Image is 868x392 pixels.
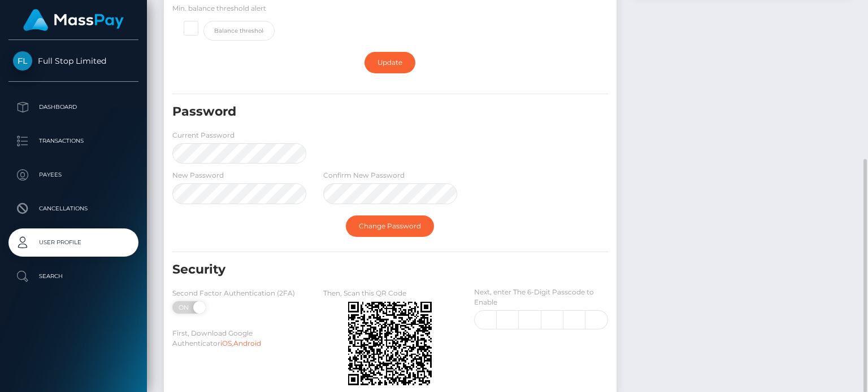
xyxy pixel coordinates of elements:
p: User Profile [13,234,134,251]
p: Search [13,268,134,285]
label: Confirm New Password [323,170,405,180]
span: ON [171,301,199,314]
a: Transactions [8,127,138,155]
p: Transactions [13,133,134,149]
label: First, Download Google Authenticator , [172,328,306,349]
p: Payees [13,166,134,183]
label: Min. balance threshold alert [172,3,266,14]
p: Cancellations [13,200,134,217]
a: Search [8,262,138,290]
a: Update [364,52,415,73]
h5: Security [172,261,539,279]
img: Full Stop Limited [13,51,32,71]
label: Current Password [172,130,235,140]
a: Cancellations [8,195,138,223]
span: Full Stop Limited [8,56,138,66]
a: Change Password [346,215,434,237]
a: Dashboard [8,93,138,121]
p: Dashboard [13,99,134,116]
label: Then, Scan this QR Code [323,288,406,298]
a: User Profile [8,228,138,257]
img: MassPay Logo [23,9,124,31]
a: Payees [8,161,138,189]
label: Next, enter The 6-Digit Passcode to Enable [474,287,608,307]
a: Android [233,339,261,347]
a: iOS [220,339,232,347]
label: New Password [172,170,224,180]
label: Second Factor Authentication (2FA) [172,288,295,298]
h5: Password [172,103,539,121]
